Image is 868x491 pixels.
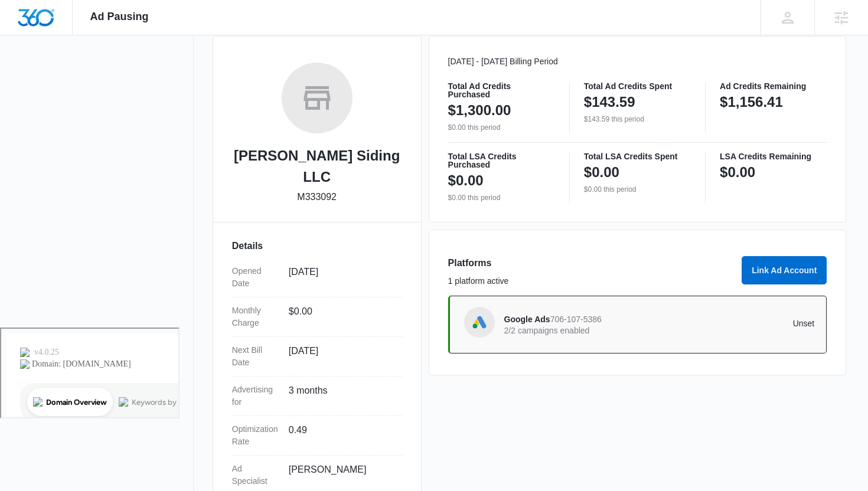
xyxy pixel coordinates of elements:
dt: Optimization Rate [232,423,279,448]
dd: [DATE] [289,344,393,369]
p: $143.59 this period [584,114,691,125]
p: $0.00 this period [448,122,555,133]
p: 1 platform active [448,275,735,287]
p: Ad Credits Remaining [720,82,827,90]
dd: $0.00 [289,305,393,329]
p: Unset [659,319,814,328]
div: Advertising for3 months [232,377,402,416]
p: Total Ad Credits Purchased [448,82,555,99]
p: Total Ad Credits Spent [584,82,691,90]
dt: Ad Specialist [232,463,279,487]
p: M333092 [297,190,337,204]
img: logo_orange.svg [19,19,28,28]
dd: [PERSON_NAME] [289,463,393,487]
h2: [PERSON_NAME] Siding LLC [232,145,402,188]
span: Ad Pausing [90,11,149,23]
div: Monthly Charge$0.00 [232,297,402,337]
div: Keywords by Traffic [130,70,199,77]
p: $0.00 this period [448,192,555,203]
p: 2/2 campaigns enabled [504,326,660,335]
p: $0.00 [720,163,755,182]
div: v 4.0.25 [33,19,58,28]
p: Total LSA Credits Purchased [448,152,555,169]
dd: 0.49 [289,423,393,448]
img: tab_keywords_by_traffic_grey.svg [118,68,127,78]
p: $0.00 [448,171,484,190]
dt: Monthly Charge [232,305,279,329]
p: $143.59 [584,93,635,112]
dd: 3 months [289,384,393,408]
img: website_grey.svg [19,31,28,40]
div: Optimization Rate0.49 [232,416,402,456]
span: Google Ads [504,315,550,324]
a: Google AdsGoogle Ads706-107-53862/2 campaigns enabledUnset [448,296,827,353]
button: Link Ad Account [742,256,827,284]
p: $1,156.41 [720,93,783,112]
span: 706-107-5386 [550,315,602,324]
div: Domain: [DOMAIN_NAME] [31,31,130,40]
p: Total LSA Credits Spent [584,152,691,161]
p: $1,300.00 [448,101,511,120]
p: $0.00 [584,163,619,182]
p: [DATE] - [DATE] Billing Period [448,55,827,68]
h3: Platforms [448,256,735,270]
p: LSA Credits Remaining [720,152,827,161]
dd: [DATE] [289,265,393,290]
img: Google Ads [471,313,488,331]
div: Opened Date[DATE] [232,258,402,297]
h3: Details [232,239,402,253]
dt: Next Bill Date [232,344,279,369]
img: tab_domain_overview_orange.svg [32,68,41,78]
dt: Advertising for [232,384,279,408]
dt: Opened Date [232,265,279,290]
div: Domain Overview [45,70,106,77]
p: $0.00 this period [584,184,691,195]
div: Next Bill Date[DATE] [232,337,402,377]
